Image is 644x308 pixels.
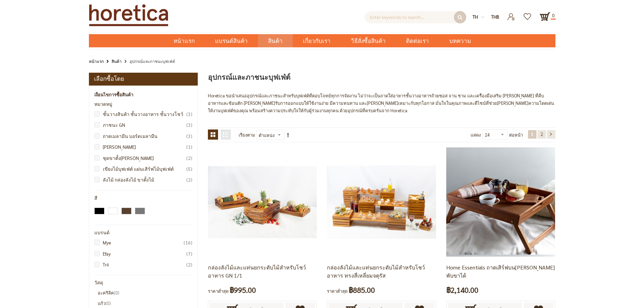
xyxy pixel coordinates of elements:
[129,58,175,64] strong: อุปกรณ์และภาชนะบุฟเฟ่ต์
[98,261,193,268] a: Trii
[94,230,193,235] div: แบรนด์
[349,284,375,296] span: ฿885.00
[208,147,317,256] img: กล่องลังไม้และแท่นยกระดับไม้สำหรับโชว์อาหาร GN 1/1
[98,165,193,172] a: เขียงไม้บุฟเฟ่ต์ แผ่นเสิร์ฟไม้บุฟเฟ่ต์
[173,37,195,45] span: หน้าแรก
[186,154,192,162] span: 2
[481,16,484,19] img: dropdown-icon.svg
[98,121,193,128] a: ภาชนะ GN
[509,129,523,140] span: ต่อหน้า
[208,129,218,140] strong: ตาราง
[186,261,192,268] span: 2
[446,284,478,296] span: ฿2,140.00
[439,34,481,47] a: บทความ
[471,132,481,138] span: แสดง
[449,34,471,48] span: บทความ
[208,264,306,279] a: กล่องลังไม้และแท่นยกระดับไม้สำหรับโชว์อาหาร GN 1/1
[105,300,111,306] span: 0
[186,132,192,140] span: 3
[303,34,331,48] span: เกี่ยวกับเรา
[98,143,193,150] a: [PERSON_NAME]
[98,289,193,297] li: อะคริลิค
[94,91,133,98] strong: เงื่อนไขการซื้อสินค้า
[396,34,439,47] a: ติดต่อเรา
[98,176,193,183] a: ลังไม้ กล่องลังไม้ ขาตั้งไม้
[98,300,193,307] li: แก้ว
[94,102,193,107] div: หมวดหมู่
[268,34,283,48] span: สินค้า
[186,110,192,118] span: 3
[205,34,258,47] a: แบรนด์สินค้า
[446,264,555,279] a: Home Essentials ถาดเสิร์ฟบน[PERSON_NAME] พับขาได้
[531,131,533,137] span: 1
[327,264,425,279] a: กล่องลังไม้และแท่นยกระดับไม้สำหรับโชว์อาหาร ทรงสี่เหลี่ยมจตุรัส
[446,147,555,256] img: bed tray, muti-purpose trays, serving trays, wooden serving trays, ถาดเสิร์ฟบนเตียง, ถาดเสริฟ, ถา...
[491,14,499,20] span: THB
[406,93,431,98] a: ชั้นวางอาหาร
[341,34,396,47] a: วิธีสั่งซื้อสินค้า
[215,34,248,48] span: แบรนด์สินค้า
[98,154,193,162] a: ชุดขาตั้ง[PERSON_NAME]
[473,14,478,20] span: th
[406,34,429,48] span: ติดต่อเรา
[184,239,192,246] span: 16
[540,11,550,22] a: 0
[351,34,386,48] span: วิธีสั่งซื้อสินค้า
[114,290,119,295] span: 0
[230,284,256,296] span: ฿995.00
[208,198,317,204] a: กล่องลังไม้และแท่นยกระดับไม้สำหรับโชว์อาหาร GN 1/1
[520,11,536,17] a: รายการโปรด
[208,288,229,294] span: ราคาต่ำสุด
[503,11,520,17] a: เข้าสู่ระบบ
[327,198,436,204] a: กล่องลังไม้และแท่นยกระดับไม้สำหรับโชว์อาหาร ทรงสี่เหลี่ยมจตุรัส
[98,239,193,246] a: Mye
[541,131,543,137] span: 2
[208,72,290,83] span: อุปกรณ์และภาชนะบุฟเฟ่ต์
[186,250,192,257] span: 7
[538,130,546,139] a: 2
[446,198,555,204] a: bed tray, muti-purpose trays, serving trays, wooden serving trays, ถาดเสิร์ฟบนเตียง, ถาดเสริฟ, ถา...
[186,165,192,172] span: 5
[293,34,341,47] a: เกี่ยวกับเรา
[551,11,556,20] span: 0
[239,129,255,140] label: เรียงตาม
[208,92,555,114] p: Horetica ขอนำเสนออุปกรณ์และภาชนะสำหรับบุฟเฟ่ต์ที่ตอบโจทย์ทุกการจัดงาน ไม่ว่าจะเป็นถาดใส่อาหาร ถ้ว...
[89,57,104,65] a: หน้าแรก
[163,34,205,47] a: หน้าแรก
[89,4,168,26] img: Horetica.com
[186,176,192,183] span: 2
[98,132,193,140] a: ถาดเมลามีน บอร์ดเมลามีน
[327,147,436,256] img: กล่องลังไม้และแท่นยกระดับไม้สำหรับโชว์อาหาร ทรงสี่เหลี่ยมจตุรัส
[186,143,192,150] span: 1
[98,250,193,257] a: Efay
[327,288,348,294] span: ราคาต่ำสุด
[98,110,193,118] a: ชั้นวางสินค้า ชั้นวางอาหาร ชั้นวางโชว์
[94,74,124,84] strong: เลือกซื้อโดย
[94,280,193,285] div: วัสดุ
[112,57,122,65] a: สินค้า
[186,121,192,128] span: 3
[94,196,193,201] div: สี
[258,34,293,47] a: สินค้า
